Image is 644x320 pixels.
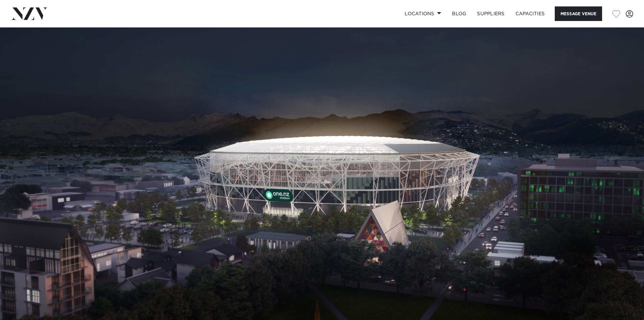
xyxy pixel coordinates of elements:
a: SUPPLIERS [472,6,510,21]
img: nzv-logo.png [11,7,48,20]
a: BLOG [447,6,472,21]
button: Message Venue [555,6,602,21]
a: Capacities [510,6,550,21]
a: Locations [399,6,447,21]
